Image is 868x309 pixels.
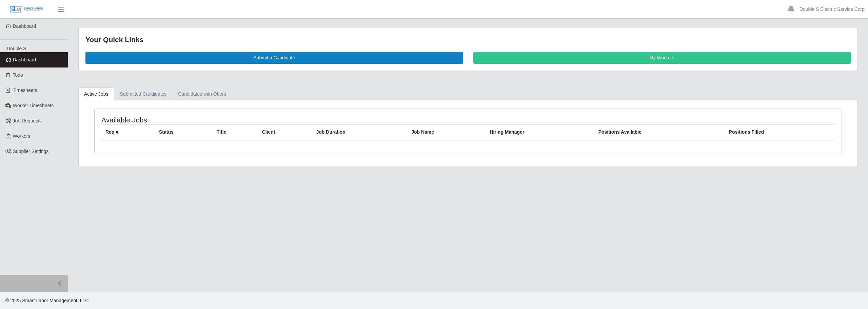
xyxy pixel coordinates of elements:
th: Req # [101,124,155,140]
span: Dashboard [13,57,36,62]
a: Submitted Candidates [114,88,173,101]
span: Supplier Settings [13,149,49,154]
th: Hiring Manager [486,124,594,140]
th: Client [258,124,312,140]
th: Title [213,124,258,140]
span: Double S [7,46,26,51]
th: Job Duration [312,124,408,140]
span: Dashboard [13,23,36,29]
a: Submit a Candidate [85,52,463,64]
div: Your Quick Links [85,34,851,45]
span: Todo [13,72,23,78]
th: Positions Filled [725,124,835,140]
span: Timesheets [13,88,37,93]
span: Worker Timesheets [13,103,54,108]
a: Active Jobs [78,88,114,101]
th: Positions Available [594,124,725,140]
a: Double S Electric Service Corp [800,6,865,13]
th: Status [155,124,213,140]
h4: Available Jobs [101,116,401,124]
span: Job Requests [13,118,42,123]
a: My Workers [473,52,851,64]
span: Workers [13,133,31,139]
th: Job Name [407,124,486,140]
span: © 2025 Smart Labor Management, LLC [5,298,88,303]
a: Candidates with Offers [172,88,232,101]
img: SLM Logo [9,6,43,13]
